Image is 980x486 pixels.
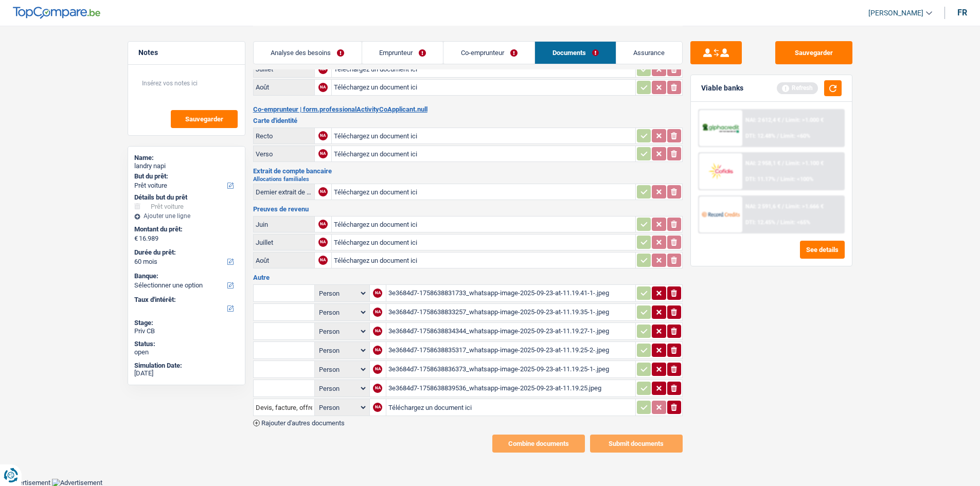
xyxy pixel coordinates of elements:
[134,235,138,243] span: €
[134,296,237,304] label: Taux d'intérêt:
[13,7,100,19] img: TopCompare Logo
[786,117,824,123] span: Limit: >1.000 €
[590,435,683,453] button: Submit documents
[745,117,780,123] span: NAI: 2 612,4 €
[256,150,312,158] div: Verso
[253,117,683,124] h3: Carte d'identité
[702,205,740,224] img: Record Credits
[318,238,328,247] div: NA
[254,42,362,64] a: Analyse des besoins
[373,289,382,298] div: NA
[388,323,633,339] div: 3e3684d7-1758638834344_whatsapp-image-2025-09-23-at-11.19.27-1-.jpeg
[868,9,923,17] span: [PERSON_NAME]
[782,203,784,210] span: /
[134,272,237,280] label: Banque:
[318,187,328,196] div: NA
[134,225,237,233] label: Montant du prêt:
[775,41,852,64] button: Sauvegarder
[745,133,775,139] span: DTI: 12.48%
[782,117,784,123] span: /
[318,131,328,140] div: NA
[185,116,223,122] span: Sauvegarder
[362,42,443,64] a: Emprunteur
[253,206,683,212] h3: Preuves de revenu
[261,420,345,426] span: Rajouter d'autres documents
[702,161,740,181] img: Cofidis
[786,203,824,210] span: Limit: >1.666 €
[171,110,238,128] button: Sauvegarder
[256,132,312,140] div: Recto
[745,176,775,183] span: DTI: 11.17%
[373,384,382,393] div: NA
[782,160,784,167] span: /
[134,154,239,162] div: Name:
[777,82,818,94] div: Refresh
[134,369,239,377] div: [DATE]
[701,84,743,93] div: Viable banks
[134,319,239,327] div: Stage:
[786,160,824,167] span: Limit: >1.100 €
[957,8,967,17] div: fr
[134,248,237,257] label: Durée du prêt:
[745,160,780,167] span: NAI: 2 958,1 €
[134,193,239,202] div: Détails but du prêt
[777,133,779,139] span: /
[745,219,775,226] span: DTI: 12.45%
[388,343,633,358] div: 3e3684d7-1758638835317_whatsapp-image-2025-09-23-at-11.19.25-2-.jpeg
[253,176,683,182] h2: Allocations familiales
[860,5,932,22] a: [PERSON_NAME]
[256,188,312,196] div: Dernier extrait de compte pour vos allocations familiales
[492,435,585,453] button: Combine documents
[134,340,239,348] div: Status:
[373,403,382,412] div: NA
[318,149,328,158] div: NA
[373,327,382,336] div: NA
[780,176,813,183] span: Limit: <100%
[388,381,633,396] div: 3e3684d7-1758638839536_whatsapp-image-2025-09-23-at-11.19.25.jpeg
[777,219,779,226] span: /
[256,239,312,246] div: Juillet
[134,172,237,181] label: But du prêt:
[256,257,312,264] div: Août
[373,365,382,374] div: NA
[256,83,312,91] div: Août
[253,274,683,281] h3: Autre
[535,42,616,64] a: Documents
[373,346,382,355] div: NA
[388,362,633,377] div: 3e3684d7-1758638836373_whatsapp-image-2025-09-23-at-11.19.25-1-.jpeg
[388,304,633,320] div: 3e3684d7-1758638833257_whatsapp-image-2025-09-23-at-11.19.35-1-.jpeg
[780,133,810,139] span: Limit: <60%
[702,122,740,134] img: AlphaCredit
[253,105,683,114] h2: Co-emprunteur | form.professionalActivityCoApplicant.null
[373,308,382,317] div: NA
[134,362,239,370] div: Simulation Date:
[253,420,345,426] button: Rajouter d'autres documents
[138,48,235,57] h5: Notes
[780,219,810,226] span: Limit: <65%
[253,168,683,174] h3: Extrait de compte bancaire
[134,348,239,356] div: open
[134,162,239,170] div: landry napi
[800,241,845,259] button: See details
[388,285,633,301] div: 3e3684d7-1758638831733_whatsapp-image-2025-09-23-at-11.19.41-1-.jpeg
[443,42,534,64] a: Co-emprunteur
[134,212,239,220] div: Ajouter une ligne
[318,256,328,265] div: NA
[318,220,328,229] div: NA
[777,176,779,183] span: /
[318,83,328,92] div: NA
[616,42,682,64] a: Assurance
[745,203,780,210] span: NAI: 2 591,6 €
[134,327,239,335] div: Priv CB
[256,221,312,228] div: Juin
